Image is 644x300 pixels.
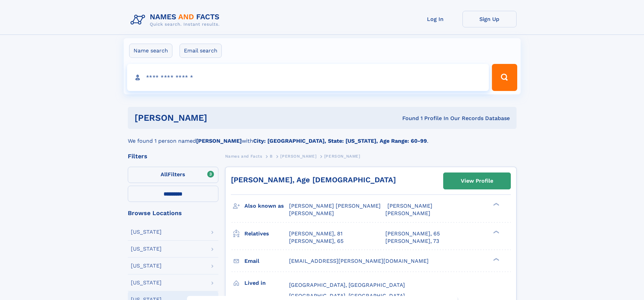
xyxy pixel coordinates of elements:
[289,203,381,209] span: [PERSON_NAME] [PERSON_NAME]
[244,200,289,212] h3: Also known as
[387,203,432,209] span: [PERSON_NAME]
[196,138,242,144] b: [PERSON_NAME]
[492,257,500,261] div: ❯
[131,246,162,252] div: [US_STATE]
[135,114,305,122] h1: [PERSON_NAME]
[128,11,225,29] img: Logo Names and Facts
[231,176,396,184] a: [PERSON_NAME], Age [DEMOGRAPHIC_DATA]
[492,230,500,234] div: ❯
[244,228,289,239] h3: Relatives
[289,258,429,264] span: [EMAIL_ADDRESS][PERSON_NAME][DOMAIN_NAME]
[289,237,343,245] a: [PERSON_NAME], 65
[289,293,405,299] span: [GEOGRAPHIC_DATA], [GEOGRAPHIC_DATA]
[131,229,162,235] div: [US_STATE]
[289,210,334,216] span: [PERSON_NAME]
[305,115,510,122] div: Found 1 Profile In Our Records Database
[244,255,289,267] h3: Email
[280,152,316,160] a: [PERSON_NAME]
[270,152,273,160] a: B
[492,64,517,91] button: Search Button
[324,154,360,159] span: [PERSON_NAME]
[461,173,493,189] div: View Profile
[225,152,262,160] a: Names and Facts
[180,44,222,58] label: Email search
[129,44,172,58] label: Name search
[128,153,218,159] div: Filters
[128,167,218,183] label: Filters
[289,282,405,288] span: [GEOGRAPHIC_DATA], [GEOGRAPHIC_DATA]
[444,173,510,189] a: View Profile
[128,210,218,216] div: Browse Locations
[462,11,517,27] a: Sign Up
[253,138,427,144] b: City: [GEOGRAPHIC_DATA], State: [US_STATE], Age Range: 60-99
[131,280,162,285] div: [US_STATE]
[161,171,168,178] span: All
[131,263,162,269] div: [US_STATE]
[270,154,273,159] span: B
[385,237,439,245] a: [PERSON_NAME], 73
[385,230,440,237] a: [PERSON_NAME], 65
[289,230,342,237] a: [PERSON_NAME], 81
[127,64,489,91] input: search input
[492,202,500,207] div: ❯
[408,11,462,27] a: Log In
[244,277,289,289] h3: Lived in
[128,129,517,145] div: We found 1 person named with .
[280,154,316,159] span: [PERSON_NAME]
[385,210,430,216] span: [PERSON_NAME]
